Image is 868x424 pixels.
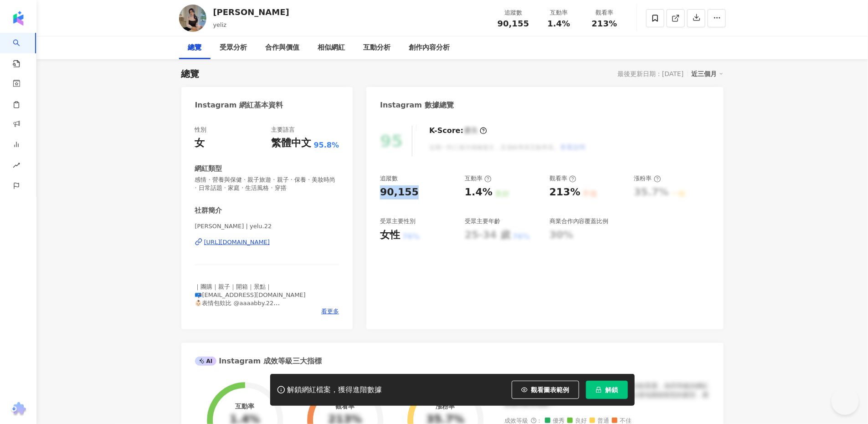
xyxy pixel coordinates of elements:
div: 女性 [380,228,400,242]
span: yeliz [213,21,227,28]
span: lock [596,387,602,393]
span: 90,155 [498,19,529,28]
span: 95.8% [314,140,339,150]
span: ｜團購｜親子｜開箱｜景點｜ 📪[EMAIL_ADDRESS][DOMAIN_NAME] 👶🏻表情包欸比 @aaaabby.22 💋醫美諮詢 Line | @130ebqim [195,283,306,315]
div: 1.4% [465,185,493,199]
div: 創作內容分析 [409,42,450,53]
span: 觀看圖表範例 [531,386,570,393]
div: 近三個月 [692,68,724,80]
div: 互動率 [542,8,576,17]
img: logo icon [11,11,26,26]
div: 總覽 [181,67,200,80]
div: 互動率 [236,403,255,410]
div: 觀看率 [587,8,622,17]
div: 商業合作內容覆蓋比例 [550,217,609,225]
a: search [13,33,31,68]
div: 主要語言 [272,126,295,134]
div: 漲粉率 [634,174,661,183]
span: 213% [592,19,617,28]
div: 互動分析 [364,42,391,53]
div: 受眾主要性別 [380,217,416,225]
div: [URL][DOMAIN_NAME] [204,238,270,246]
span: 感情 · 營養與保健 · 親子旅遊 · 親子 · 保養 · 美妝時尚 · 日常話題 · 家庭 · 生活風格 · 穿搭 [195,176,339,192]
span: 看更多 [321,307,339,316]
div: 受眾分析 [220,42,247,53]
div: 追蹤數 [496,8,531,17]
div: [PERSON_NAME] [213,6,289,18]
div: 合作與價值 [266,42,300,53]
span: 1.4% [548,19,570,28]
div: 90,155 [380,185,419,199]
div: K-Score : [429,126,487,136]
div: 社群簡介 [195,206,222,215]
div: 漲粉率 [436,403,455,410]
div: 解鎖網紅檔案，獲得進階數據 [288,385,382,395]
div: Instagram 網紅基本資料 [195,100,283,110]
div: 網紅類型 [195,164,222,174]
div: 213% [550,185,580,199]
div: 女 [195,136,205,150]
span: rise [13,156,20,177]
img: chrome extension [10,402,27,417]
img: KOL Avatar [179,5,206,32]
div: 總覽 [188,42,202,53]
div: 觀看率 [550,174,576,183]
span: [PERSON_NAME] | yelu.22 [195,222,339,230]
div: Instagram 數據總覽 [380,100,454,110]
div: 相似網紅 [318,42,345,53]
div: 追蹤數 [380,174,398,183]
div: 互動率 [465,174,492,183]
div: 繁體中文 [272,136,312,150]
div: 觀看率 [336,403,355,410]
a: [URL][DOMAIN_NAME] [195,238,339,246]
div: 性別 [195,126,207,134]
span: 解鎖 [606,386,618,393]
div: 受眾主要年齡 [465,217,500,225]
button: 觀看圖表範例 [512,381,579,399]
div: AI [195,357,217,366]
button: 解鎖 [586,381,628,399]
div: 最後更新日期：[DATE] [617,70,683,77]
div: Instagram 成效等級三大指標 [195,356,322,366]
